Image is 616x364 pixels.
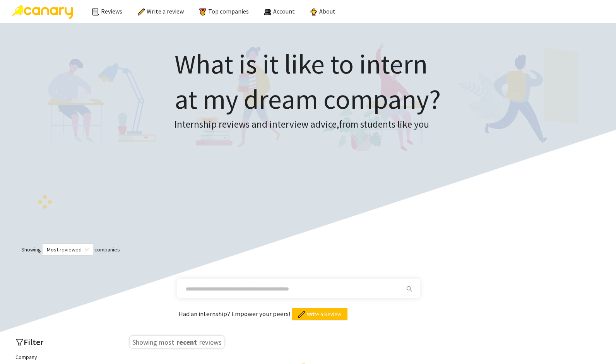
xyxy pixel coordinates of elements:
a: Top companies [199,7,249,15]
img: Canary Logo [12,5,73,19]
h2: Filter [15,336,116,349]
button: Write a Review [292,308,347,320]
div: Showing companies [8,243,608,256]
button: search [403,283,416,295]
span: Most reviewed [47,244,89,255]
h1: What is it like to intern [175,46,441,117]
img: people.png [264,9,271,15]
span: Write a Review [307,310,341,318]
h3: Showing most reviews [130,336,224,348]
img: pencil.png [298,311,305,318]
span: recent [176,337,198,346]
a: Reviews [92,7,122,15]
h3: Internship reviews and interview advice, from students like you [175,117,441,132]
label: Company [15,353,37,361]
a: About [310,7,335,15]
span: Account [273,7,295,15]
span: Had an internship? Empower your peers! [178,309,292,318]
span: filter [15,338,24,346]
span: at my dream company? [175,82,441,116]
span: search [404,286,415,292]
a: Write a review [138,7,184,15]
